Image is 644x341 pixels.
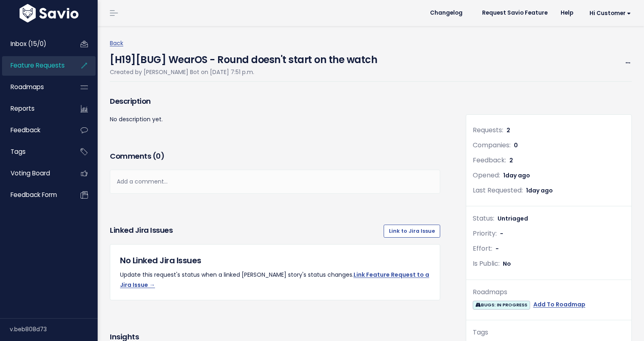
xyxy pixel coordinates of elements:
span: Feedback [11,126,40,134]
p: No description yet. [110,114,440,125]
span: 1 [503,171,530,179]
span: Roadmaps [11,83,44,91]
span: 2 [509,156,513,164]
span: Hi Customer [589,10,631,16]
span: 0 [156,151,161,161]
span: Voting Board [11,169,50,177]
p: Update this request's status when a linked [PERSON_NAME] story's status changes. [120,270,430,290]
span: No [503,260,511,268]
img: logo-white.9d6f32f41409.svg [17,4,81,22]
a: Tags [2,142,68,161]
span: day ago [505,171,530,179]
a: Roadmaps [2,78,68,96]
a: Feedback form [2,186,68,204]
div: Tags [473,327,625,339]
span: Opened: [473,170,500,180]
h3: Comments ( ) [110,151,440,162]
a: Link to Jira Issue [384,225,440,238]
span: Inbox (15/0) [11,39,46,48]
div: v.beb808d73 [10,319,98,340]
a: Add To Roadmap [533,299,585,310]
span: Requests: [473,125,503,135]
span: Tags [11,147,26,156]
h3: Linked Jira issues [110,225,172,238]
a: Voting Board [2,164,68,183]
span: Is Public: [473,259,500,268]
h4: [H19][BUG] WearOS - Round doesn't start on the watch [110,48,377,67]
span: Last Requested: [473,186,523,195]
span: - [500,230,503,238]
div: Roadmaps [473,286,625,298]
span: Feature Requests [11,61,65,70]
span: Feedback: [473,155,506,165]
span: - [496,245,499,253]
span: Reports [11,104,35,113]
span: Untriaged [498,214,528,223]
span: 1 [526,186,553,195]
a: Feedback [2,121,68,140]
a: Feature Requests [2,56,68,75]
a: Request Savio Feature [476,7,554,19]
a: Inbox (15/0) [2,35,68,53]
span: Priority: [473,229,497,238]
a: Back [110,39,123,47]
span: 2 [506,126,510,134]
a: Reports [2,99,68,118]
a: Help [554,7,580,19]
a: BUGS: IN PROGRESS [473,299,530,310]
span: Changelog [430,10,463,16]
h5: No Linked Jira Issues [120,254,430,267]
span: BUGS: IN PROGRESS [473,301,530,309]
h3: Description [110,96,440,107]
span: day ago [528,186,553,195]
a: Hi Customer [580,7,637,20]
span: Created by [PERSON_NAME] Bot on [DATE] 7:51 p.m. [110,68,254,76]
span: 0 [514,141,518,149]
div: Add a comment... [110,170,440,194]
span: Companies: [473,140,511,150]
span: Effort: [473,244,492,253]
span: Feedback form [11,190,57,199]
span: Status: [473,214,494,223]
